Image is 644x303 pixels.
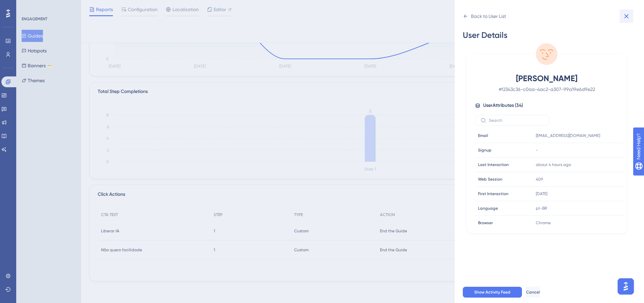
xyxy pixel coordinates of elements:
span: Browser [478,220,493,226]
div: User Details [463,30,630,41]
button: Cancel [526,287,540,298]
span: User Attributes ( 34 ) [483,101,523,110]
button: Show Activity Feed [463,287,522,298]
span: Cancel [526,289,540,295]
time: [DATE] [536,191,547,196]
span: Show Activity Feed [474,289,510,295]
iframe: UserGuiding AI Assistant Launcher [616,276,636,297]
span: Web Session [478,177,502,182]
span: [PERSON_NAME] [487,73,606,84]
input: Search [489,118,544,123]
time: about 4 hours ago [536,162,571,167]
span: Language [478,206,498,211]
span: 409 [536,177,543,182]
span: Need Help? [16,2,42,10]
span: Last Interaction [478,162,509,167]
span: - [536,147,538,153]
span: Signup [478,147,492,153]
div: Back to User List [471,12,506,20]
span: Email [478,133,488,138]
span: # f2343c36-c0aa-4ac2-a307-99a19e6d9e22 [487,85,606,93]
span: pt-BR [536,206,547,211]
span: First Interaction [478,191,508,196]
span: Chrome [536,220,551,226]
span: [EMAIL_ADDRESS][DOMAIN_NAME] [536,133,600,138]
